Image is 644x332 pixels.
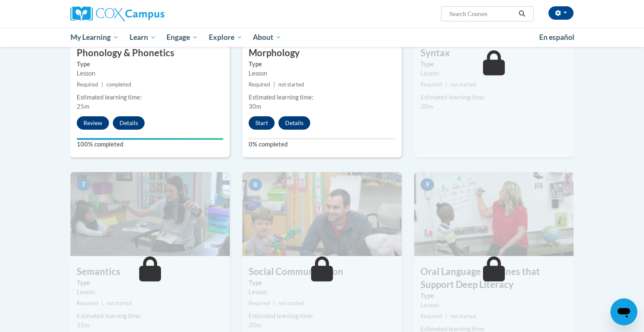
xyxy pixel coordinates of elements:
[242,172,402,256] img: Course Image
[242,47,402,60] h3: Morphology
[166,32,198,42] span: Engage
[248,28,287,47] a: About
[421,93,567,102] div: Estimated learning time:
[249,300,270,306] span: Required
[106,81,131,88] span: completed
[539,33,574,42] span: En español
[249,103,261,110] span: 30m
[278,116,310,130] button: Details
[77,322,89,329] span: 35m
[77,278,223,288] label: Type
[450,81,476,88] span: not started
[113,116,145,130] button: Details
[273,300,275,306] span: |
[278,300,304,306] span: not started
[421,291,567,301] label: Type
[203,28,248,47] a: Explore
[414,172,574,256] img: Course Image
[421,313,442,319] span: Required
[253,32,281,42] span: About
[449,9,516,19] input: Search Courses
[161,28,203,47] a: Engage
[124,28,161,47] a: Learn
[421,301,567,310] div: Lesson
[70,47,230,60] h3: Phonology & Phonetics
[421,81,442,88] span: Required
[249,140,395,149] label: 0% completed
[77,60,223,69] label: Type
[249,278,395,288] label: Type
[249,322,261,329] span: 20m
[242,265,402,278] h3: Social Communication
[421,178,434,191] span: 9
[77,81,98,88] span: Required
[130,32,156,42] span: Learn
[445,313,447,319] span: |
[77,300,98,306] span: Required
[548,6,574,20] button: Account Settings
[77,311,223,321] div: Estimated learning time:
[70,6,230,21] a: Cox Campus
[249,60,395,69] label: Type
[70,265,230,278] h3: Semantics
[101,300,103,306] span: |
[450,313,476,319] span: not started
[278,81,304,88] span: not started
[77,103,89,110] span: 25m
[77,178,90,191] span: 7
[610,298,637,325] iframe: Button to launch messaging window
[249,311,395,321] div: Estimated learning time:
[70,32,119,42] span: My Learning
[516,9,528,19] button: Search
[249,69,395,78] div: Lesson
[273,81,275,88] span: |
[77,116,109,130] button: Review
[70,6,164,21] img: Cox Campus
[421,69,567,78] div: Lesson
[249,93,395,102] div: Estimated learning time:
[249,116,275,130] button: Start
[421,103,433,110] span: 20m
[58,28,586,47] div: Main menu
[249,178,262,191] span: 8
[70,172,230,256] img: Course Image
[249,81,270,88] span: Required
[445,81,447,88] span: |
[77,288,223,297] div: Lesson
[534,29,580,46] a: En español
[77,93,223,102] div: Estimated learning time:
[65,28,124,47] a: My Learning
[77,140,223,149] label: 100% completed
[77,138,223,140] div: Your progress
[414,265,574,291] h3: Oral Language Routines that Support Deep Literacy
[414,47,574,60] h3: Syntax
[106,300,132,306] span: not started
[101,81,103,88] span: |
[209,32,242,42] span: Explore
[77,69,223,78] div: Lesson
[249,288,395,297] div: Lesson
[421,60,567,69] label: Type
